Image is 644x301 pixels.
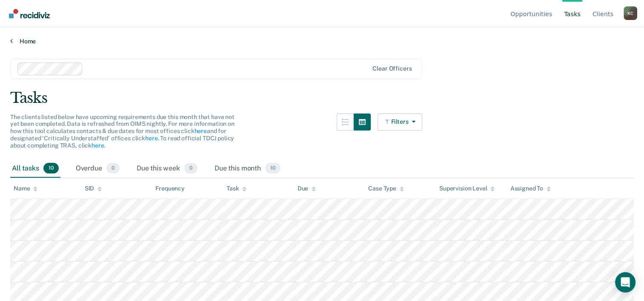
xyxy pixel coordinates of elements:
div: Assigned To [510,185,550,192]
a: here [145,135,157,142]
button: Filters [378,114,423,131]
img: Recidiviz [9,9,50,18]
span: 10 [265,163,280,174]
div: K C [624,6,637,20]
div: Due [298,185,316,192]
div: Tasks [10,89,634,107]
span: 10 [43,163,59,174]
div: Due this month10 [213,159,282,178]
a: here [92,142,104,149]
div: Frequency [155,185,185,192]
span: The clients listed below have upcoming requirements due this month that have not yet been complet... [10,114,235,149]
div: Due this week0 [135,159,199,178]
div: Overdue0 [74,159,121,178]
span: 0 [106,163,120,174]
div: Name [14,185,37,192]
span: 0 [184,163,197,174]
div: Supervision Level [439,185,495,192]
div: Case Type [368,185,404,192]
button: Profile dropdown button [624,6,637,20]
a: Home [10,37,634,45]
a: here [194,128,206,134]
div: Clear officers [372,65,412,72]
div: All tasks10 [10,159,60,178]
div: Task [226,185,246,192]
div: Open Intercom Messenger [615,272,635,292]
div: SID [85,185,102,192]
